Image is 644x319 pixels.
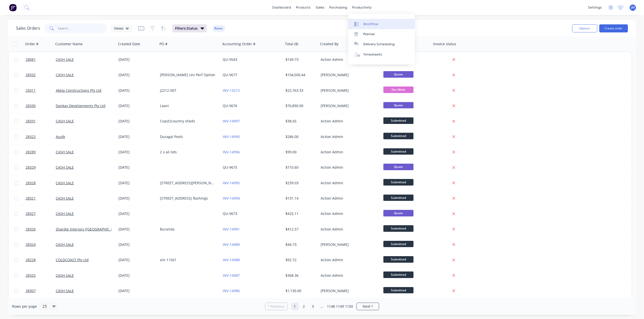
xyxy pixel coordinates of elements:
[26,196,36,201] span: 28321
[223,134,240,139] a: INV-14990
[321,288,376,293] div: [PERSON_NAME]
[309,303,317,310] a: Page 3
[26,129,56,144] a: 28322
[119,57,156,62] div: [DATE]
[321,242,376,247] div: [PERSON_NAME]
[348,29,415,39] a: Planner
[433,41,456,47] div: Invoice status
[223,88,240,93] a: INV-13215
[363,42,395,47] div: Delivery Scheduling
[119,119,156,124] div: [DATE]
[285,88,315,93] div: $22,763.33
[26,52,56,67] a: 28081
[119,257,156,262] div: [DATE]
[56,227,134,232] a: Shardie Interiors ([GEOGRAPHIC_DATA]) Pty Ltd
[114,26,124,31] span: Views
[213,25,225,32] button: Reset
[383,241,414,247] span: Submitted
[321,150,376,155] div: Action Admin
[321,227,376,232] div: Action Admin
[119,180,156,186] div: [DATE]
[26,103,36,108] span: 28330
[223,211,237,216] a: QU-9673
[222,41,255,47] div: Accounting Order #
[119,227,156,232] div: [DATE]
[55,41,83,47] div: Customer Name
[16,26,40,31] h1: Sales Orders
[383,287,414,293] span: Submitted
[327,4,350,11] div: purchasing
[58,23,107,33] input: Search...
[321,103,376,108] div: [PERSON_NAME]
[223,180,240,185] a: INV-14995
[26,273,36,278] span: 28325
[26,288,36,293] span: 28307
[285,57,315,62] div: $149.73
[160,150,216,155] div: 2 x ali lids
[118,41,140,47] div: Created Date
[26,257,36,262] span: 28228
[321,180,376,186] div: Action Admin
[160,257,216,262] div: o/n 11561
[26,191,56,206] a: 28321
[572,24,597,32] button: Options
[56,119,74,123] a: CASH SALE
[26,175,56,191] a: 28328
[318,303,326,310] a: Jump forward
[223,57,237,62] a: QU-9543
[285,242,315,247] div: $44.73
[160,103,216,108] div: Laani
[321,88,376,93] div: [PERSON_NAME]
[56,165,74,170] a: CASH SALE
[383,210,414,216] span: Quote
[285,211,315,216] div: $425.11
[223,103,237,108] a: QU-9676
[321,134,376,139] div: Action Admin
[223,288,240,293] a: INV-14986
[599,24,628,32] button: Create order
[26,150,36,155] span: 28289
[383,117,414,124] span: Submitted
[383,102,414,108] span: Quote
[56,196,74,201] a: CASH SALE
[348,50,415,60] a: Timesheets
[363,32,375,36] div: Planner
[363,52,382,57] div: Timesheets
[26,145,56,160] a: 28289
[160,180,216,186] div: [STREET_ADDRESS][PERSON_NAME]
[285,180,315,186] div: $239.03
[294,4,313,11] div: products
[321,257,376,262] div: Action Admin
[119,211,156,216] div: [DATE]
[223,242,240,247] a: INV-14989
[119,288,156,293] div: [DATE]
[321,273,376,278] div: Action Admin
[383,271,414,278] span: Submitted
[56,242,74,247] a: CASH SALE
[285,165,315,170] div: $710.60
[160,196,216,201] div: [STREET_ADDRESS] flashings
[56,288,74,293] a: CASH SALE
[9,4,17,11] img: Factory
[12,304,37,309] span: Rows per page
[223,119,240,123] a: INV-14997
[321,119,376,124] div: Action Admin
[56,72,74,77] a: CASH SALE
[321,211,376,216] div: Action Admin
[270,304,285,309] span: Previous
[26,160,56,175] a: 28329
[320,41,338,47] div: Created By
[26,83,56,98] a: 25011
[160,88,216,93] div: J2212-007
[265,304,287,309] a: Previous page
[285,134,315,139] div: $286.00
[26,134,36,139] span: 28322
[285,119,315,124] div: $38.65
[363,304,370,309] span: Next
[383,71,414,77] span: Quote
[160,227,216,232] div: Buranda
[348,39,415,49] a: Delivery Scheduling
[160,72,216,77] div: [PERSON_NAME] Uni Perf Option
[172,24,207,32] button: Filters:Status
[345,303,353,310] a: Page 1150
